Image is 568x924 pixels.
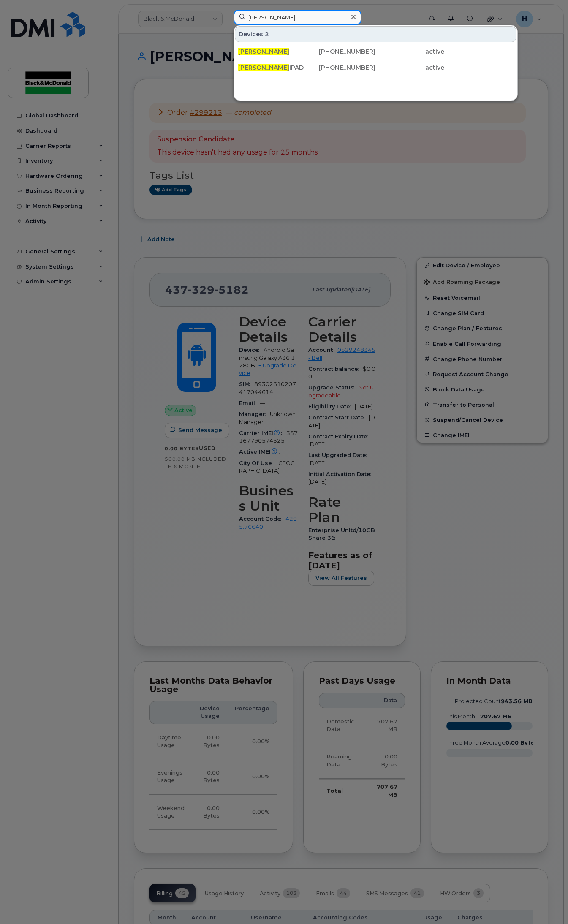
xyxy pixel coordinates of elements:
[307,47,376,56] div: [PHONE_NUMBER]
[375,47,444,56] div: active
[307,63,376,72] div: [PHONE_NUMBER]
[238,63,307,72] div: iPAD
[444,63,513,72] div: -
[238,48,289,55] span: [PERSON_NAME]
[375,63,444,72] div: active
[235,26,516,42] div: Devices
[444,47,513,56] div: -
[235,44,516,59] a: [PERSON_NAME][PHONE_NUMBER]active-
[235,60,516,75] a: [PERSON_NAME]iPAD[PHONE_NUMBER]active-
[238,64,289,71] span: [PERSON_NAME]
[265,30,269,38] span: 2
